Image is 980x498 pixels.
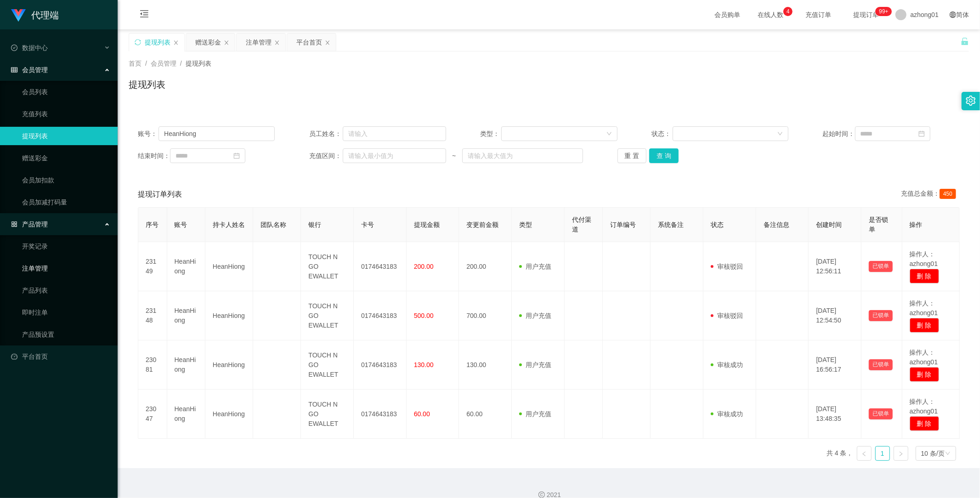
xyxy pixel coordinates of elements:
[301,291,354,340] td: TOUCH N GO EWALLET
[159,126,275,141] input: 请输入
[11,67,17,73] i: 图标: table
[11,221,17,227] i: 图标: appstore-o
[961,37,969,45] i: 图标: unlock
[138,151,170,161] span: 结束时间：
[22,127,110,145] a: 提现列表
[966,96,976,106] i: 图标: setting
[309,151,343,161] span: 充值区间：
[918,130,925,137] i: 图标: calendar
[787,7,790,16] p: 4
[519,263,551,270] span: 用户充值
[459,242,512,291] td: 200.00
[167,291,205,340] td: HeanHiong
[354,340,407,390] td: 0174643183
[22,193,110,211] a: 会员加减打码量
[649,148,679,163] button: 查 询
[480,129,501,139] span: 类型：
[801,11,836,18] span: 充值订单
[145,34,170,51] div: 提现列表
[809,390,861,439] td: [DATE] 13:48:35
[138,189,182,200] span: 提现订单列表
[301,390,354,439] td: TOUCH N GO EWALLET
[921,447,945,460] div: 10 条/页
[205,242,253,291] td: HeanHiong
[519,410,551,418] span: 用户充值
[869,408,893,419] button: 已锁单
[167,242,205,291] td: HeanHiong
[205,291,253,340] td: HeanHiong
[809,242,861,291] td: [DATE] 12:56:11
[869,216,888,233] span: 是否锁单
[910,221,923,228] span: 操作
[22,237,110,255] a: 开奖记录
[246,34,272,51] div: 注单管理
[195,34,221,51] div: 赠送彩金
[354,390,407,439] td: 0174643183
[343,126,446,141] input: 请输入
[869,359,893,370] button: 已锁单
[519,221,532,228] span: 类型
[783,7,793,16] sup: 4
[325,40,330,45] i: 图标: close
[22,303,110,322] a: 即时注单
[11,44,48,51] span: 数据中心
[823,129,855,139] span: 起始时间：
[11,9,26,22] img: logo.9652507e.png
[138,291,167,340] td: 23148
[809,340,861,390] td: [DATE] 16:56:17
[224,40,229,45] i: 图标: close
[910,398,938,415] span: 操作人：azhong01
[572,216,591,233] span: 代付渠道
[711,221,724,228] span: 状态
[945,451,951,457] i: 图标: down
[129,0,160,30] i: 图标: menu-fold
[301,340,354,390] td: TOUCH N GO EWALLET
[354,242,407,291] td: 0174643183
[11,11,59,18] a: 代理端
[173,40,179,45] i: 图标: close
[711,312,743,319] span: 审核驳回
[175,221,187,228] span: 账号
[414,361,434,368] span: 130.00
[129,78,165,91] h1: 提现列表
[875,446,890,461] li: 1
[849,11,884,18] span: 提现订单
[167,340,205,390] td: HeanHiong
[205,340,253,390] td: HeanHiong
[129,60,142,67] span: 首页
[31,0,59,30] h1: 代理端
[610,221,636,228] span: 订单编号
[138,390,167,439] td: 23047
[606,131,612,137] i: 图标: down
[446,151,462,161] span: ~
[753,11,788,18] span: 在线人数
[146,221,159,228] span: 序号
[910,416,939,431] button: 删 除
[22,281,110,300] a: 产品列表
[466,221,498,228] span: 变更前金额
[22,325,110,344] a: 产品预设置
[138,129,159,139] span: 账号：
[180,60,182,67] span: /
[876,447,889,460] a: 1
[22,171,110,189] a: 会员加扣款
[764,221,789,228] span: 备注信息
[22,105,110,123] a: 充值列表
[809,291,861,340] td: [DATE] 12:54:50
[261,221,286,228] span: 团队名称
[816,221,842,228] span: 创建时间
[869,261,893,272] button: 已锁单
[145,60,147,67] span: /
[205,390,253,439] td: HeanHiong
[186,60,211,67] span: 提现列表
[894,446,908,461] li: 下一页
[711,263,743,270] span: 审核驳回
[777,131,783,137] i: 图标: down
[459,390,512,439] td: 60.00
[11,45,17,51] i: 图标: check-circle-o
[459,340,512,390] td: 130.00
[11,66,48,74] span: 会员管理
[910,300,938,317] span: 操作人：azhong01
[354,291,407,340] td: 0174643183
[361,221,374,228] span: 卡号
